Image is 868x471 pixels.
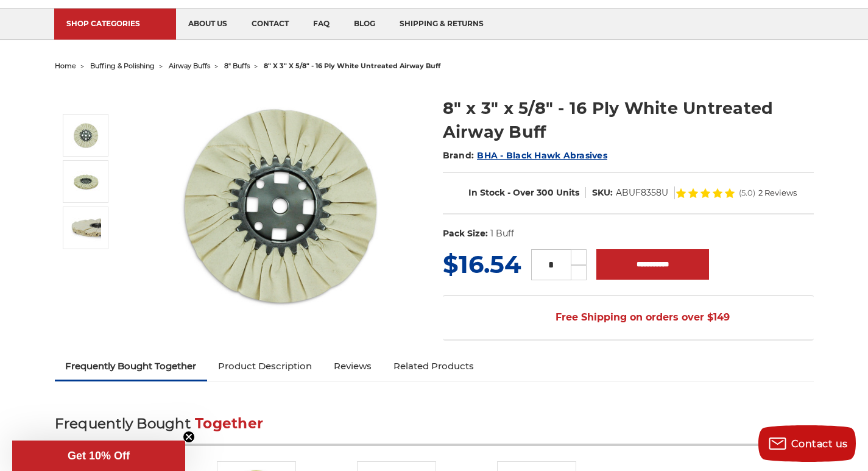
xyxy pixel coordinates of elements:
[387,9,496,40] a: shipping & returns
[159,83,403,327] img: 8 inch untreated airway buffing wheel
[507,187,534,198] span: - Over
[176,9,239,40] a: about us
[443,249,521,279] span: $16.54
[477,150,607,161] a: BHA - Black Hawk Abrasives
[443,227,488,240] dt: Pack Size:
[323,353,383,380] a: Reviews
[383,353,485,380] a: Related Products
[342,9,387,40] a: blog
[592,186,613,199] dt: SKU:
[468,187,505,198] span: In Stock
[556,187,579,198] span: Units
[264,62,440,70] span: 8" x 3" x 5/8" - 16 ply white untreated airway buff
[71,120,101,151] img: 8 inch untreated airway buffing wheel
[301,9,342,40] a: faq
[758,189,797,197] span: 2 Reviews
[195,415,263,432] span: Together
[55,62,76,70] a: home
[526,305,730,330] span: Free Shipping on orders over $149
[443,150,475,161] span: Brand:
[71,213,101,243] img: 8" x 3" x 5/8" - 16 Ply White Untreated Airway Buff
[239,9,301,40] a: contact
[55,415,191,432] span: Frequently Bought
[490,227,514,240] dd: 1 Buff
[443,96,814,144] h1: 8" x 3" x 5/8" - 16 Ply White Untreated Airway Buff
[739,189,755,197] span: (5.0)
[758,425,856,462] button: Contact us
[791,438,848,450] span: Contact us
[71,166,101,197] img: 8 x 3 x 5/8 airway buff white untreated
[169,62,210,70] a: airway buffs
[68,450,130,462] span: Get 10% Off
[537,187,554,198] span: 300
[224,62,250,70] a: 8" buffs
[183,431,195,443] button: Close teaser
[90,62,155,70] a: buffing & polishing
[616,186,668,199] dd: ABUF8358U
[12,441,185,471] div: Get 10% OffClose teaser
[66,19,164,28] div: SHOP CATEGORIES
[207,353,323,380] a: Product Description
[55,353,208,380] a: Frequently Bought Together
